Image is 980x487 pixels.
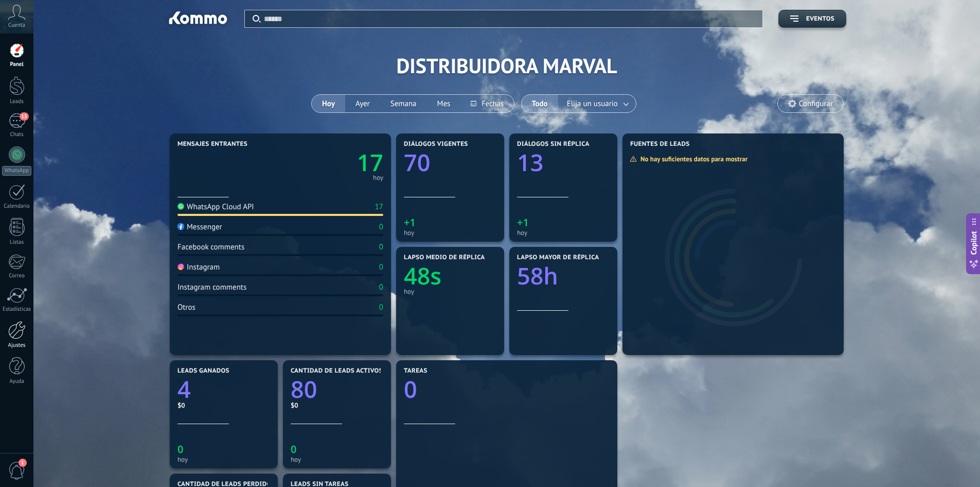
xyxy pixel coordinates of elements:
[404,367,427,375] span: Tareas
[2,166,31,176] div: WhatsApp
[969,231,979,255] span: Copilot
[522,95,558,112] button: Todo
[312,95,345,112] button: Hoy
[345,95,380,112] button: Ayer
[404,260,441,292] text: 48s
[177,222,222,232] div: Messenger
[375,202,383,212] div: 17
[379,282,383,292] div: 0
[558,95,636,112] button: Elija un usuario
[404,374,610,405] a: 0
[291,456,383,463] div: hoy
[404,229,496,237] div: hoy
[19,459,27,467] span: 1
[280,147,383,178] a: 17
[291,442,296,456] text: 0
[20,112,28,121] span: 13
[177,141,247,148] span: Mensajes entrantes
[404,254,485,261] span: Lapso medio de réplica
[177,242,244,252] div: Facebook comments
[2,239,32,246] div: Listas
[177,374,270,405] a: 4
[177,401,270,410] div: $0
[2,61,32,68] div: Panel
[460,95,513,112] button: Fechas
[177,223,184,230] img: Messenger
[379,262,383,272] div: 0
[2,203,32,210] div: Calendario
[630,155,755,163] div: No hay suficientes datos para mostrar
[291,401,383,410] div: $0
[2,273,32,279] div: Correo
[177,303,195,312] div: Otros
[517,260,610,292] a: 58h
[404,288,496,295] div: hoy
[517,254,599,261] span: Lapso mayor de réplica
[373,175,383,180] div: hoy
[8,22,25,29] span: Cuenta
[177,203,184,210] img: WhatsApp Cloud API
[2,342,32,349] div: Ajustes
[291,374,317,405] text: 80
[177,282,246,292] div: Instagram comments
[177,442,183,456] text: 0
[517,260,558,292] text: 58h
[2,131,32,138] div: Chats
[517,215,529,229] text: +1
[565,97,620,111] span: Elija un usuario
[380,95,427,112] button: Semana
[379,303,383,312] div: 0
[177,263,184,270] img: Instagram
[177,374,191,405] text: 4
[404,374,417,405] text: 0
[177,367,229,375] span: Leads ganados
[2,378,32,385] div: Ayuda
[379,242,383,252] div: 0
[404,141,468,148] span: Diálogos vigentes
[778,10,846,28] button: Eventos
[2,98,32,105] div: Leads
[806,15,834,23] span: Eventos
[177,262,220,272] div: Instagram
[404,215,416,229] text: +1
[517,229,610,237] div: hoy
[2,306,32,313] div: Estadísticas
[379,222,383,232] div: 0
[799,99,833,108] span: Configurar
[177,456,270,463] div: hoy
[291,374,383,405] a: 80
[427,95,461,112] button: Mes
[291,367,383,375] span: Cantidad de leads activos
[630,141,690,148] span: Fuentes de leads
[517,147,543,178] text: 13
[177,202,254,212] div: WhatsApp Cloud API
[404,147,430,178] text: 70
[517,141,590,148] span: Diálogos sin réplica
[357,147,383,178] text: 17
